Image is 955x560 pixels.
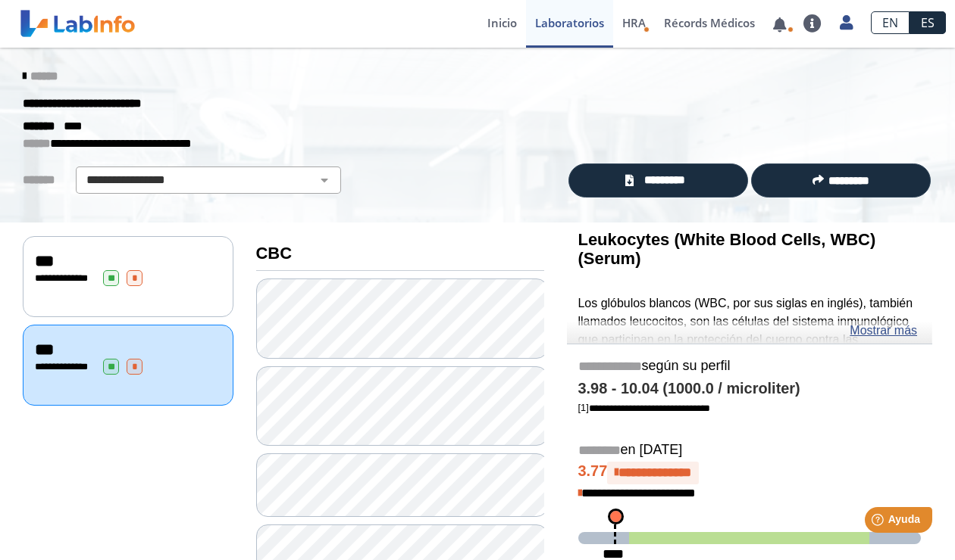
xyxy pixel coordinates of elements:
iframe: Help widget launcher [820,501,938,543]
a: Mostrar más [850,322,917,340]
b: Leukocytes (White Blood Cells, WBC) (Serum) [578,230,876,268]
h5: según su perfil [578,358,922,375]
h5: en [DATE] [578,442,922,459]
span: HRA [622,15,646,30]
a: [1] [578,402,710,413]
a: ES [910,11,946,34]
a: EN [871,11,910,34]
b: CBC [256,244,293,263]
h4: 3.77 [578,462,922,484]
h4: 3.98 - 10.04 (1000.0 / microliter) [578,380,922,398]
